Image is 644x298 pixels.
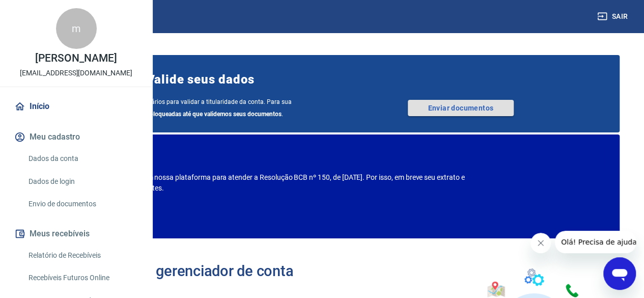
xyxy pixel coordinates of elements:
[35,53,117,64] p: [PERSON_NAME]
[603,257,636,290] iframe: Button to launch messaging window
[24,148,140,169] a: Dados da conta
[24,267,140,288] a: Recebíveis Futuros Online
[408,100,514,116] a: Enviar documentos
[40,172,491,194] p: Estamos realizando adequações em nossa plataforma para atender a Resolução BCB nº 150, de [DATE]....
[45,96,322,120] span: Por favor, envie os documentos necessários para validar a titularidade da conta. Para sua seguran...
[555,231,636,253] iframe: Message from company
[45,263,322,295] h2: Bem-vindo(a) ao gerenciador de conta Vindi
[12,223,140,245] button: Meus recebíveis
[24,194,140,214] a: Envio de documentos
[12,95,140,118] a: Início
[6,7,86,15] span: Olá! Precisa de ajuda?
[595,7,632,26] button: Sair
[56,8,97,49] div: m
[12,126,140,148] button: Meu cadastro
[20,68,132,78] p: [EMAIL_ADDRESS][DOMAIN_NAME]
[24,171,140,192] a: Dados de login
[73,71,254,88] span: Importante! Valide seus dados
[530,233,551,253] iframe: Close message
[75,111,282,118] b: suas vendas permanecerão bloqueadas até que validemos seus documentos
[24,245,140,266] a: Relatório de Recebíveis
